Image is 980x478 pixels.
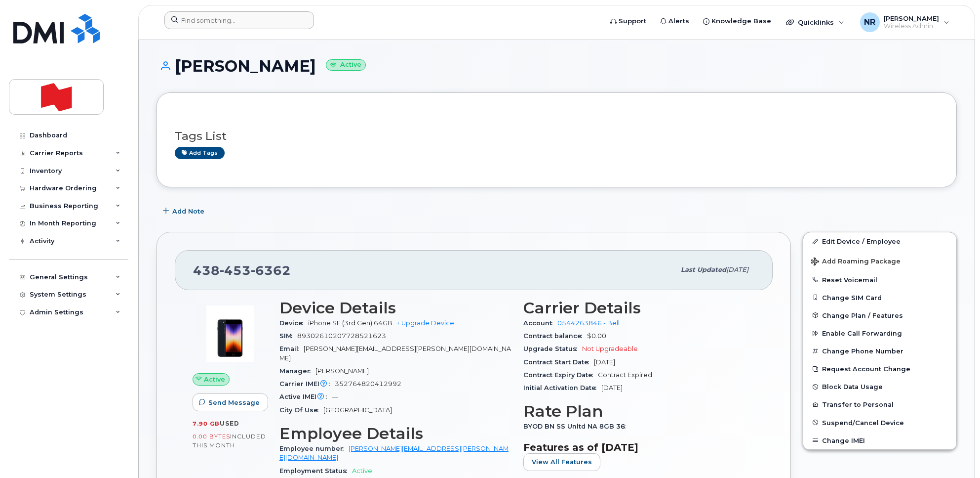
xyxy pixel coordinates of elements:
span: 0.00 Bytes [193,433,230,440]
a: Add tags [175,147,225,159]
a: Edit Device / Employee [803,232,956,250]
span: [PERSON_NAME] [315,367,369,375]
span: Device [279,319,308,327]
span: $0.00 [587,332,606,340]
span: View All Features [532,457,592,467]
span: 453 [220,263,251,278]
span: Email [279,345,304,352]
button: Enable Call Forwarding [803,324,956,342]
button: Send Message [193,393,268,411]
a: + Upgrade Device [396,319,454,327]
span: Add Roaming Package [811,258,901,267]
span: [GEOGRAPHIC_DATA] [323,406,392,414]
span: 89302610207728521623 [297,332,386,340]
span: Carrier IMEI [279,380,335,388]
button: Block Data Usage [803,378,956,395]
span: iPhone SE (3rd Gen) 64GB [308,319,392,327]
span: Account [523,319,557,327]
span: Upgrade Status [523,345,582,352]
span: Active IMEI [279,393,332,400]
button: Suspend/Cancel Device [803,414,956,432]
a: [PERSON_NAME][EMAIL_ADDRESS][PERSON_NAME][DOMAIN_NAME] [279,445,509,461]
span: Active [352,467,372,475]
button: Transfer to Personal [803,395,956,413]
button: Request Account Change [803,360,956,378]
button: Change Plan / Features [803,306,956,324]
span: 6362 [251,263,291,278]
span: Initial Activation Date [523,384,601,391]
span: [DATE] [594,358,615,366]
span: Contract balance [523,332,587,340]
span: [DATE] [726,266,748,273]
span: [PERSON_NAME][EMAIL_ADDRESS][PERSON_NAME][DOMAIN_NAME] [279,345,511,361]
h3: Features as of [DATE] [523,441,755,453]
span: [DATE] [601,384,623,391]
span: Change Plan / Features [822,311,903,319]
a: 0544263846 - Bell [557,319,620,327]
span: 352764820412992 [335,380,401,388]
button: Change SIM Card [803,289,956,306]
span: Not Upgradeable [582,345,638,352]
span: Active [204,375,225,384]
button: View All Features [523,453,600,471]
span: Contract Expiry Date [523,371,598,379]
small: Active [326,59,366,71]
span: Enable Call Forwarding [822,330,902,337]
span: 7.90 GB [193,420,220,427]
span: Suspend/Cancel Device [822,419,904,426]
button: Reset Voicemail [803,271,956,289]
span: Last updated [681,266,726,273]
span: Manager [279,367,315,375]
span: used [220,420,239,427]
h3: Carrier Details [523,299,755,317]
span: SIM [279,332,297,340]
span: — [332,393,338,400]
button: Change IMEI [803,432,956,449]
button: Add Note [157,202,213,220]
span: Employee number [279,445,349,452]
span: 438 [193,263,291,278]
span: Employment Status [279,467,352,475]
h3: Employee Details [279,425,511,442]
span: Add Note [172,207,204,216]
span: Contract Expired [598,371,652,379]
h3: Device Details [279,299,511,317]
h1: [PERSON_NAME] [157,57,957,75]
img: image20231002-3703462-1angbar.jpeg [200,304,260,363]
h3: Tags List [175,130,939,142]
span: Send Message [208,398,260,407]
span: BYOD BN SS Unltd NA 8GB 36 [523,423,630,430]
button: Change Phone Number [803,342,956,360]
span: included this month [193,433,266,449]
h3: Rate Plan [523,402,755,420]
span: City Of Use [279,406,323,414]
span: Contract Start Date [523,358,594,366]
button: Add Roaming Package [803,251,956,271]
